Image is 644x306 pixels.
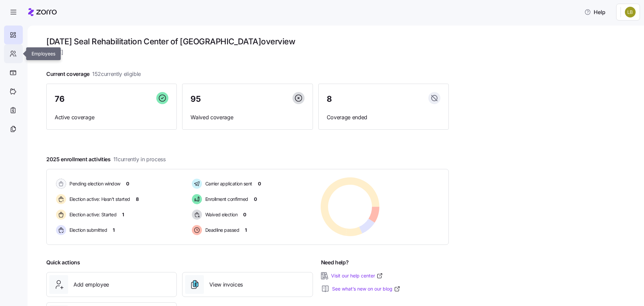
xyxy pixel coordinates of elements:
[67,211,116,218] span: Election active: Started
[584,8,605,16] span: Help
[113,155,166,164] span: 11 currently in process
[203,211,238,218] span: Waived election
[332,286,400,292] a: See what’s new on our blog
[191,95,201,103] span: 95
[254,196,257,203] span: 0
[203,180,252,187] span: Carrier application sent
[209,280,243,289] span: View invoices
[46,258,80,267] span: Quick actions
[46,48,449,56] span: [DATE]
[258,180,261,187] span: 0
[92,70,141,78] span: 152 currently eligible
[46,155,166,164] span: 2025 enrollment activities
[55,113,168,122] span: Active coverage
[245,227,247,233] span: 1
[191,113,304,122] span: Waived coverage
[327,113,440,122] span: Coverage ended
[46,70,141,78] span: Current coverage
[327,95,332,103] span: 8
[243,211,246,218] span: 0
[113,227,115,233] span: 1
[55,95,64,103] span: 76
[203,227,239,233] span: Deadline passed
[579,5,611,19] button: Help
[67,180,120,187] span: Pending election window
[122,211,124,218] span: 1
[331,272,383,279] a: Visit our help center
[203,196,248,203] span: Enrollment confirmed
[67,196,130,203] span: Election active: Hasn't started
[136,196,139,203] span: 8
[67,227,107,233] span: Election submitted
[46,36,449,47] h1: [DATE] Seal Rehabilitation Center of [GEOGRAPHIC_DATA] overview
[126,180,129,187] span: 0
[625,7,636,17] img: 1af8aab67717610295fc0a914effc0fd
[321,258,349,267] span: Need help?
[73,280,109,289] span: Add employee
